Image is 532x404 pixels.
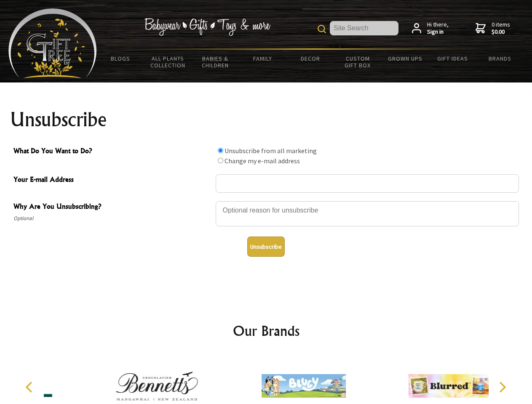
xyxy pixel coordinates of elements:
[476,21,510,36] a: 0 items$0.00
[239,50,287,67] a: Family
[381,50,429,67] a: Grown Ups
[144,18,270,36] img: Babywear - Gifts - Toys & more
[97,50,144,67] a: BLOGS
[192,50,239,74] a: Babies & Children
[318,25,326,33] img: product search
[216,174,519,193] input: Your E-mail Address
[334,50,382,74] a: Custom Gift Box
[493,378,511,396] button: Next
[13,201,211,213] span: Why Are You Unsubscribing?
[492,28,510,36] strong: $0.00
[218,148,223,153] input: What Do You Want to Do?
[225,146,317,155] label: Unsubscribe from all marketing
[427,28,449,36] strong: Sign in
[13,146,211,158] span: What Do You Want to Do?
[476,50,524,67] a: Brands
[10,109,522,130] h1: Unsubscribe
[429,50,476,67] a: Gift Ideas
[218,158,223,163] input: What Do You Want to Do?
[13,174,211,186] span: Your E-mail Address
[330,21,398,35] input: Site Search
[13,213,211,223] span: Optional
[225,157,300,165] label: Change my e-mail address
[492,21,510,36] span: 0 items
[144,50,192,74] a: All Plants Collection
[21,378,40,396] button: Previous
[412,21,449,36] a: Hi there,Sign in
[216,201,519,226] textarea: Why Are You Unsubscribing?
[247,237,285,257] button: Unsubscribe
[17,321,516,341] h2: Our Brands
[8,8,97,78] img: Babyware - Gifts - Toys and more...
[286,50,334,67] a: Decor
[427,21,449,36] span: Hi there,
